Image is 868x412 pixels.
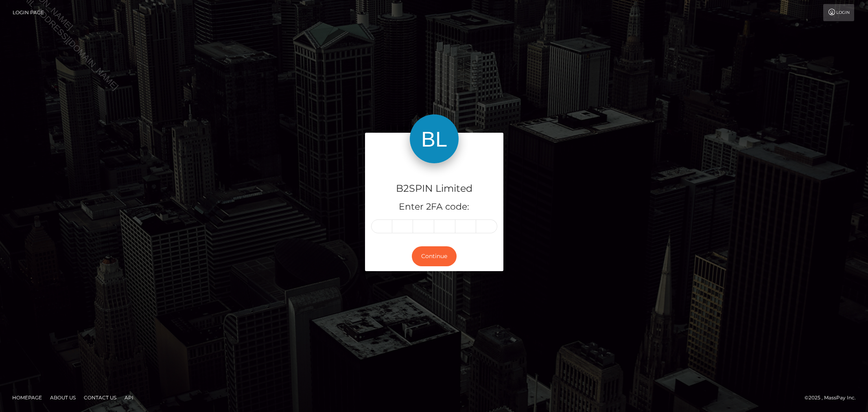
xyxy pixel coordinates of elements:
[805,393,862,402] div: © 2025 , MassPay Inc.
[121,391,137,404] a: API
[13,4,44,21] a: Login Page
[9,391,45,404] a: Homepage
[410,114,459,163] img: B2SPIN Limited
[47,391,79,404] a: About Us
[81,391,120,404] a: Contact Us
[412,246,457,266] button: Continue
[371,182,497,196] h4: B2SPIN Limited
[823,4,854,21] a: Login
[371,201,497,213] h5: Enter 2FA code:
